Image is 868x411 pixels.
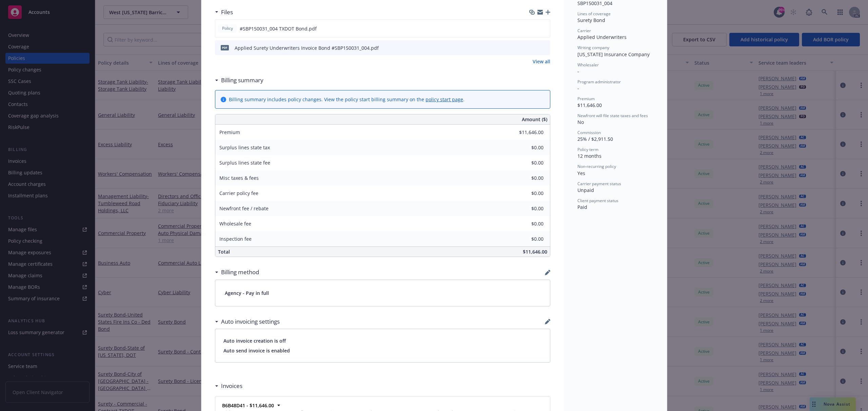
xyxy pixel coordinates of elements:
[577,68,579,74] span: -
[215,8,233,17] div: Files
[222,402,274,409] strong: B6B48D41 - $11,646.00
[504,234,548,244] input: 0.00
[577,119,584,125] span: No
[221,8,233,17] h3: Files
[577,17,653,24] div: Surety Bond
[577,79,621,85] span: Program administrator
[577,28,591,34] span: Carrier
[523,248,547,255] span: $11,646.00
[577,164,616,169] span: Non-recurring policy
[504,143,548,153] input: 0.00
[577,102,602,108] span: $11,646.00
[577,204,587,210] span: Paid
[577,170,585,176] span: Yes
[504,173,548,183] input: 0.00
[215,317,280,326] div: Auto invoicing settings
[577,113,648,118] span: Newfront will file state taxes and fees
[577,136,613,142] span: 25% / $2,911.50
[577,96,595,102] span: Premium
[504,188,548,198] input: 0.00
[221,25,234,31] span: Policy
[235,44,379,51] div: Applied Surety Underwriters Invoice Bond #SBP150031_004.pdf
[221,317,280,326] h3: Auto invoicing settings
[577,45,609,50] span: Writing company
[531,44,536,51] button: download file
[577,130,601,135] span: Commission
[577,181,621,187] span: Carrier payment status
[215,76,263,85] div: Billing summary
[577,62,599,68] span: Wholesaler
[215,382,242,390] div: Invoices
[229,96,465,103] div: Billing summary includes policy changes. View the policy start billing summary on the .
[221,45,229,50] span: pdf
[219,175,259,181] span: Misc taxes & fees
[522,116,547,123] span: Amount ($)
[219,129,240,135] span: Premium
[221,76,263,85] h3: Billing summary
[219,236,252,242] span: Inspection fee
[504,203,548,214] input: 0.00
[533,58,550,65] a: View all
[219,190,258,196] span: Carrier policy fee
[219,144,270,151] span: Surplus lines state tax
[215,280,550,306] div: Agency - Pay in full
[577,153,601,159] span: 12 months
[577,85,579,91] span: -
[504,158,548,168] input: 0.00
[218,248,230,255] span: Total
[219,205,269,212] span: Newfront fee / rebate
[223,347,542,354] span: Auto send invoice is enabled
[223,337,542,344] span: Auto invoice creation is off
[577,51,650,58] span: [US_STATE] Insurance Company
[541,44,548,51] button: preview file
[221,268,259,277] h3: Billing method
[504,219,548,229] input: 0.00
[530,25,536,32] button: download file
[577,11,611,17] span: Lines of coverage
[215,268,259,277] div: Billing method
[577,187,594,193] span: Unpaid
[219,220,251,227] span: Wholesale fee
[541,25,547,32] button: preview file
[577,147,598,152] span: Policy term
[577,34,627,40] span: Applied Underwriters
[240,25,317,32] span: #SBP150031_004 TXDOT Bond.pdf
[219,159,270,166] span: Surplus lines state fee
[577,198,618,203] span: Client payment status
[426,96,463,103] a: policy start page
[221,382,242,390] h3: Invoices
[504,127,548,137] input: 0.00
